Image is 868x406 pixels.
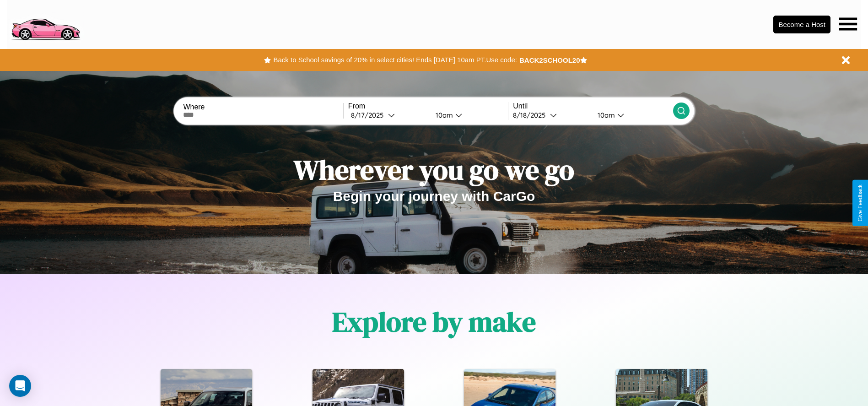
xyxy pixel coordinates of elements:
[9,375,31,397] div: Open Intercom Messenger
[593,111,617,119] div: 10am
[348,102,508,110] label: From
[513,111,550,119] div: 8 / 18 / 2025
[773,16,830,33] button: Become a Host
[519,56,580,64] b: BACK2SCHOOL20
[428,110,508,120] button: 10am
[7,5,84,43] img: logo
[332,303,536,341] h1: Explore by make
[183,103,343,111] label: Where
[351,111,388,119] div: 8 / 17 / 2025
[271,54,519,66] button: Back to School savings of 20% in select cities! Ends [DATE] 10am PT.Use code:
[590,110,673,120] button: 10am
[431,111,455,119] div: 10am
[513,102,673,110] label: Until
[348,110,428,120] button: 8/17/2025
[857,184,863,222] div: Give Feedback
